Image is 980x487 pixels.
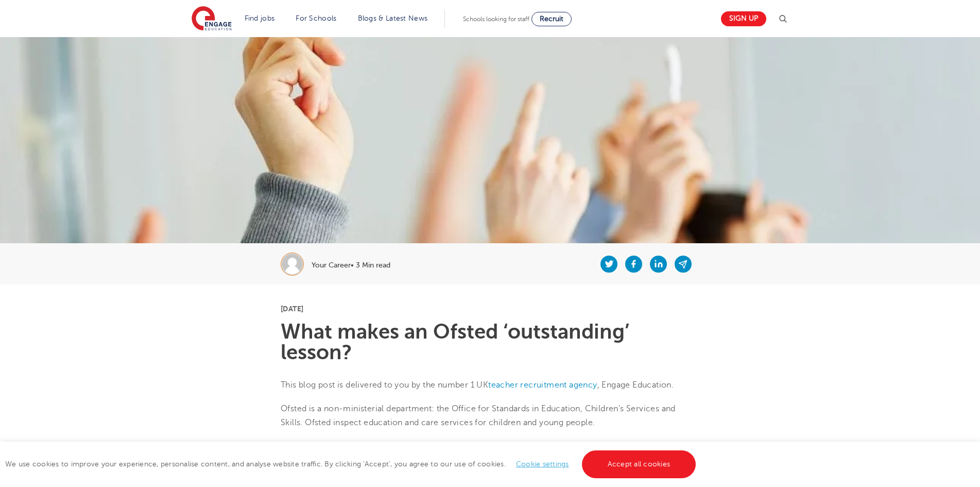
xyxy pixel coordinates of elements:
span: Schools looking for staff [463,15,529,23]
a: For Schools [296,14,336,22]
a: Find jobs [245,14,275,22]
h1: What makes an Ofsted ‘outstanding’ lesson? [281,322,699,363]
p: Your Career• 3 Min read [312,262,390,269]
a: Blogs & Latest News [358,14,428,22]
p: [DATE] [281,305,699,312]
img: Engage Education [192,6,232,32]
span: We use cookies to improve your experience, personalise content, and analyse website traffic. By c... [5,460,698,468]
span: This blog post is delivered to you by the number 1 UK , Engage Education. [281,380,674,390]
a: teacher recruitment agency [488,380,597,390]
span: Ofsted is a non-ministerial department: the Office for Standards in Education, Children’s Service... [281,404,676,427]
a: Accept all cookies [582,450,696,478]
span: Recruit [540,15,563,23]
a: Sign up [721,11,766,26]
a: Cookie settings [516,460,569,468]
a: Recruit [531,12,572,26]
